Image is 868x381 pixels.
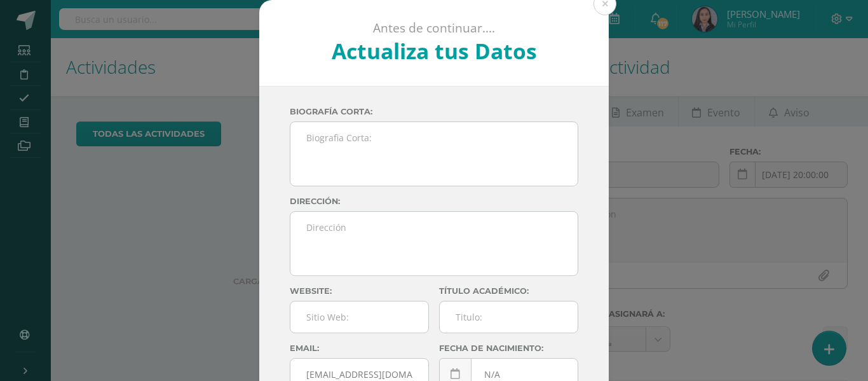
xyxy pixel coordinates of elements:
[290,107,578,116] label: Biografía corta:
[290,197,578,206] label: Dirección:
[440,301,578,333] input: Titulo:
[290,343,429,353] label: Email:
[439,343,578,353] label: Fecha de nacimiento:
[290,286,429,296] label: Website:
[294,36,575,66] h2: Actualiza tus Datos
[439,286,578,296] label: Título académico:
[294,20,575,36] p: Antes de continuar....
[290,301,428,333] input: Sitio Web:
